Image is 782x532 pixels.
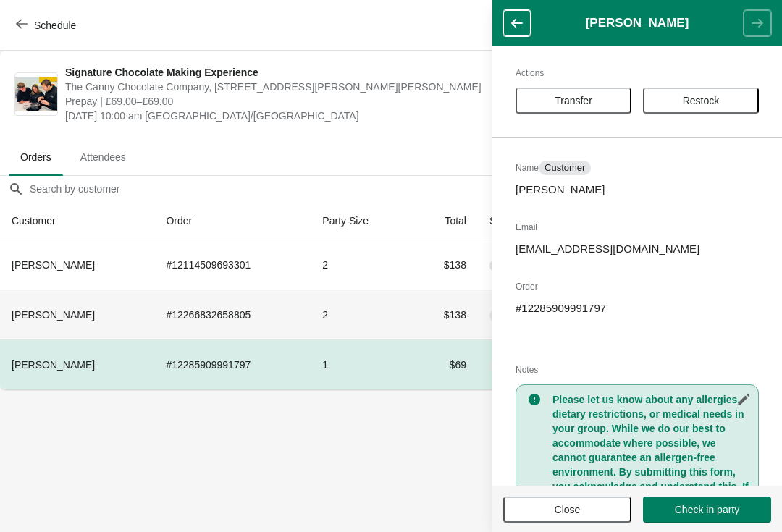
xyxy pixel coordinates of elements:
h2: Email [516,220,759,235]
span: Customer [545,162,585,174]
input: Search by customer [29,176,782,202]
button: Close [503,497,631,523]
span: The Canny Chocolate Company, [STREET_ADDRESS][PERSON_NAME][PERSON_NAME] [65,80,515,94]
button: Check in party [643,497,771,523]
button: Restock [643,88,759,114]
button: Transfer [516,88,631,114]
span: Close [555,504,581,515]
td: # 12266832658805 [154,290,311,339]
span: Orders [9,144,63,170]
span: Attendees [69,144,138,170]
th: Party Size [311,202,411,240]
th: Order [154,202,311,240]
td: # 12114509693301 [154,240,311,290]
h1: [PERSON_NAME] [531,16,744,30]
h2: Order [516,279,759,294]
h2: Name [516,161,759,175]
span: Prepay | £69.00–£69.00 [65,94,515,109]
td: $138 [411,290,478,339]
span: [DATE] 10:00 am [GEOGRAPHIC_DATA]/[GEOGRAPHIC_DATA] [65,109,515,123]
button: Schedule [7,12,88,38]
span: Restock [683,95,720,106]
img: Signature Chocolate Making Experience [15,77,57,111]
th: Status [478,202,566,240]
td: 1 [311,339,411,389]
th: Total [411,202,478,240]
h2: Actions [516,66,759,80]
p: # 12285909991797 [516,301,759,316]
p: [EMAIL_ADDRESS][DOMAIN_NAME] [516,242,759,256]
span: Check in party [675,504,739,515]
td: $69 [411,339,478,389]
td: $138 [411,240,478,290]
span: [PERSON_NAME] [12,309,95,321]
p: [PERSON_NAME] [516,182,759,197]
span: Signature Chocolate Making Experience [65,65,515,80]
span: [PERSON_NAME] [12,259,95,271]
td: # 12285909991797 [154,339,311,389]
span: [PERSON_NAME] [12,359,95,371]
td: 2 [311,290,411,339]
span: Transfer [555,95,592,106]
span: Schedule [34,20,76,31]
h2: Notes [516,363,759,377]
td: 2 [311,240,411,290]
